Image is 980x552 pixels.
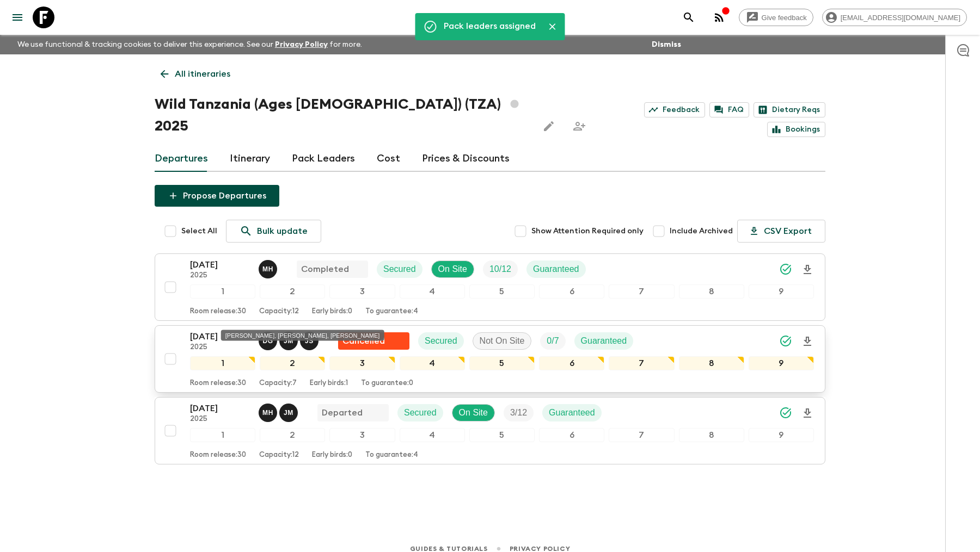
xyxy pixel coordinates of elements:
div: 2 [260,356,325,370]
div: Secured [377,261,422,278]
svg: Download Onboarding [801,335,814,348]
div: 2 [260,428,325,442]
p: Capacity: 12 [259,307,299,316]
a: Departures [155,146,208,172]
p: [DATE] [190,402,250,415]
div: 8 [679,356,744,370]
a: Bulk update [226,220,321,243]
div: 6 [539,284,604,299]
div: Secured [397,404,443,421]
div: Trip Fill [483,261,518,278]
h1: Wild Tanzania (Ages [DEMOGRAPHIC_DATA]) (TZA) 2025 [155,94,529,137]
div: On Site [431,261,474,278]
div: 6 [539,356,604,370]
div: 4 [400,428,465,442]
a: Cost [377,146,400,172]
p: On Site [438,263,467,276]
a: Privacy Policy [275,41,328,48]
p: Bulk update [257,225,308,238]
p: 2025 [190,343,250,352]
p: Room release: 30 [190,451,246,460]
p: Secured [404,406,437,419]
div: 3 [329,428,395,442]
button: Propose Departures [155,185,279,207]
div: 4 [400,284,465,299]
button: Close [544,18,561,35]
div: 1 [190,356,255,370]
p: Not On Site [480,334,525,348]
span: Mbasha Halfani [259,263,279,272]
div: [PERSON_NAME], [PERSON_NAME], [PERSON_NAME] [221,330,384,341]
div: 5 [469,284,535,299]
a: All itineraries [155,63,236,85]
p: Capacity: 7 [259,379,297,388]
p: 3 / 12 [510,406,527,419]
div: 1 [190,428,255,442]
p: Early birds: 0 [312,451,352,460]
p: Secured [425,334,457,348]
span: Share this itinerary [568,115,590,137]
div: Pack leaders assigned [444,16,536,37]
p: Completed [301,263,349,276]
a: FAQ [709,102,749,117]
p: Early birds: 1 [310,379,348,388]
p: Early birds: 0 [312,307,352,316]
div: 7 [609,428,674,442]
p: To guarantee: 0 [361,379,413,388]
div: Not On Site [473,332,532,350]
p: To guarantee: 4 [365,307,418,316]
div: 9 [749,284,814,299]
div: 3 [329,356,395,370]
p: 2025 [190,415,250,424]
div: 8 [679,284,744,299]
p: On Site [459,406,488,419]
span: Show Attention Required only [531,226,644,237]
button: search adventures [678,7,700,28]
div: 7 [609,356,674,370]
div: 9 [749,356,814,370]
button: menu [7,7,28,28]
p: [DATE] [190,258,250,271]
div: 7 [609,284,674,299]
a: Prices & Discounts [422,146,510,172]
span: Select All [181,226,217,237]
a: Feedback [644,102,705,117]
button: Dismiss [649,37,684,52]
p: [DATE] [190,330,250,343]
a: Give feedback [739,9,813,26]
p: Secured [383,263,416,276]
p: Guaranteed [581,334,627,348]
span: David Guthrie, Joachim Mukungu, John Singano [259,335,321,344]
a: Pack Leaders [292,146,355,172]
button: [DATE]2025David Guthrie, Joachim Mukungu, John SinganoFlash Pack cancellationSecuredNot On SiteTr... [155,325,825,393]
p: Room release: 30 [190,307,246,316]
button: [DATE]2025Mbasha Halfani, Joachim MukunguDepartedSecuredOn SiteTrip FillGuaranteed123456789Room r... [155,397,825,464]
p: Guaranteed [533,263,579,276]
p: 2025 [190,271,250,280]
div: 6 [539,428,604,442]
div: 8 [679,428,744,442]
div: 1 [190,284,255,299]
button: Edit this itinerary [538,115,560,137]
p: To guarantee: 4 [365,451,418,460]
svg: Synced Successfully [779,334,792,348]
p: Room release: 30 [190,379,246,388]
div: 2 [260,284,325,299]
span: Give feedback [756,14,813,22]
svg: Download Onboarding [801,263,814,276]
svg: Synced Successfully [779,406,792,419]
button: CSV Export [737,220,825,243]
div: 5 [469,356,535,370]
div: Secured [418,332,464,350]
a: Bookings [767,122,825,137]
span: [EMAIL_ADDRESS][DOMAIN_NAME] [835,14,966,22]
button: [DATE]2025Mbasha HalfaniCompletedSecuredOn SiteTrip FillGuaranteed123456789Room release:30Capacit... [155,253,825,321]
svg: Synced Successfully [779,263,792,276]
div: Trip Fill [540,332,565,350]
p: Capacity: 12 [259,451,299,460]
div: 9 [749,428,814,442]
svg: Download Onboarding [801,407,814,420]
div: [EMAIL_ADDRESS][DOMAIN_NAME] [822,9,967,26]
span: Mbasha Halfani, Joachim Mukungu [259,407,300,415]
p: Departed [322,406,363,419]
